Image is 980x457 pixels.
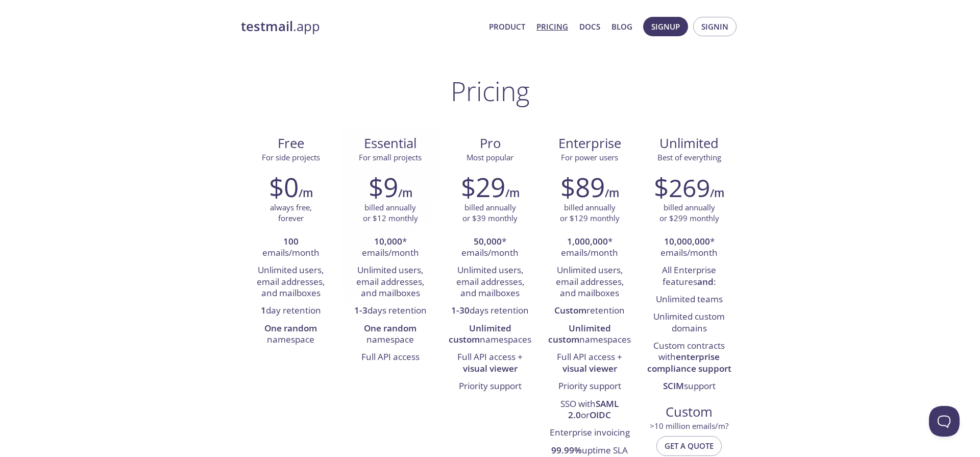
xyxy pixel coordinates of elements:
strong: SCIM [663,380,684,392]
li: Unlimited users, email addresses, and mailboxes [249,262,333,302]
li: namespaces [448,320,532,349]
iframe: Help Scout Beacon - Open [929,406,960,437]
strong: 1-3 [354,304,367,316]
li: Unlimited users, email addresses, and mailboxes [448,262,532,302]
strong: SAML 2.0 [568,398,619,421]
strong: 99.99% [551,444,582,456]
strong: Unlimited custom [548,322,611,345]
strong: 10,000 [374,235,402,247]
li: Enterprise invoicing [548,424,632,442]
span: Free [249,135,332,152]
h2: $0 [269,172,299,202]
li: Priority support [548,378,632,395]
li: SSO with or [548,396,632,425]
p: billed annually or $129 monthly [560,202,620,224]
strong: Unlimited custom [449,322,511,345]
h6: /m [398,184,412,202]
strong: Custom [554,304,586,316]
li: days retention [348,302,432,320]
span: Pro [448,135,531,152]
p: billed annually or $12 monthly [363,202,418,224]
span: Get a quote [665,439,714,452]
span: Signin [701,20,728,33]
span: For small projects [359,152,422,162]
strong: visual viewer [562,363,617,374]
li: namespace [348,320,432,349]
strong: 10,000,000 [664,235,710,247]
strong: 100 [283,235,299,247]
strong: 1,000,000 [567,235,608,247]
p: billed annually or $39 monthly [462,202,518,224]
span: Custom [648,403,731,421]
p: always free, forever [270,202,312,224]
span: Enterprise [548,135,631,152]
li: * emails/month [647,233,731,262]
span: Best of everything [657,152,721,162]
strong: 1 [261,304,266,316]
span: > 10 million emails/m? [650,421,728,431]
strong: and [697,276,714,287]
a: Product [489,20,525,33]
h2: $89 [560,172,605,202]
h2: $ [654,172,710,202]
li: Unlimited custom domains [647,308,731,338]
span: For power users [561,152,618,162]
span: 269 [669,171,710,204]
strong: enterprise compliance support [647,351,731,374]
h6: /m [605,184,619,202]
span: Most popular [467,152,513,162]
li: Full API access + [548,349,632,378]
li: Unlimited teams [647,291,731,308]
li: Full API access [348,349,432,366]
li: Custom contracts with [647,338,731,378]
li: days retention [448,302,532,320]
h6: /m [710,184,724,202]
strong: OIDC [590,409,611,421]
a: Blog [611,20,632,33]
a: Pricing [536,20,568,33]
a: testmail.app [241,18,481,35]
li: All Enterprise features : [647,262,731,291]
li: day retention [249,302,333,320]
h2: $29 [461,172,505,202]
span: Unlimited [659,134,719,152]
strong: 1-30 [451,304,470,316]
button: Get a quote [656,436,722,455]
li: Priority support [448,378,532,395]
strong: testmail [241,17,293,35]
li: namespace [249,320,333,349]
li: Full API access + [448,349,532,378]
strong: 50,000 [474,235,502,247]
li: support [647,378,731,395]
li: Unlimited users, email addresses, and mailboxes [548,262,632,302]
span: For side projects [262,152,320,162]
strong: One random [264,322,317,334]
li: namespaces [548,320,632,349]
p: billed annually or $299 monthly [659,202,719,224]
button: Signin [693,17,737,36]
li: retention [548,302,632,320]
h6: /m [299,184,313,202]
h1: Pricing [451,76,530,106]
li: Unlimited users, email addresses, and mailboxes [348,262,432,302]
li: emails/month [249,233,333,262]
h6: /m [505,184,520,202]
button: Signup [643,17,688,36]
strong: visual viewer [463,363,518,374]
li: * emails/month [348,233,432,262]
li: * emails/month [448,233,532,262]
li: * emails/month [548,233,632,262]
a: Docs [579,20,600,33]
strong: One random [364,322,416,334]
span: Essential [349,135,432,152]
h2: $9 [369,172,398,202]
span: Signup [651,20,680,33]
